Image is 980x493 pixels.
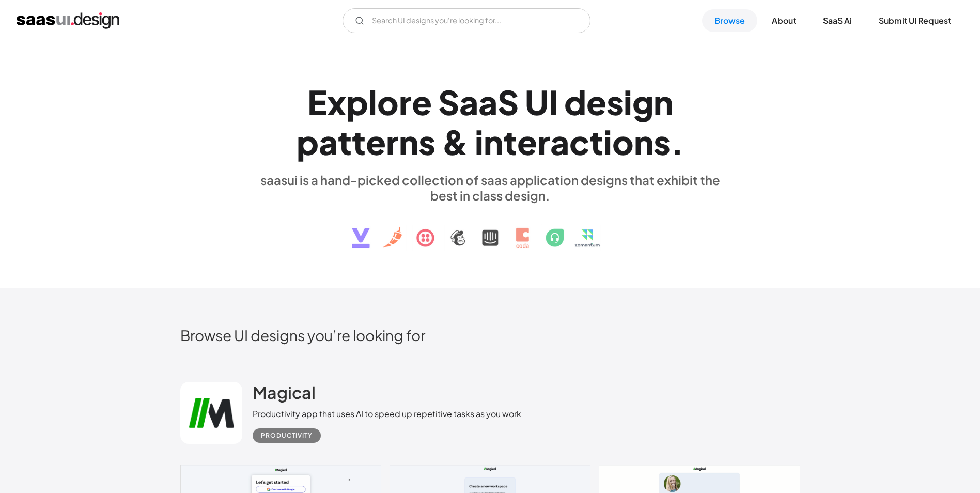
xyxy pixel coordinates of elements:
div: S [497,82,519,122]
h2: Magical [253,382,316,403]
div: U [525,82,549,122]
div: s [418,122,435,162]
h2: Browse UI designs you’re looking for [180,326,800,344]
div: n [484,122,503,162]
div: i [475,122,484,162]
div: e [412,82,432,122]
div: s [654,122,671,162]
div: Productivity [261,429,313,442]
img: text, icon, saas logo [334,203,647,257]
a: Browse [702,9,757,32]
div: E [307,82,327,122]
div: e [586,82,606,122]
div: S [438,82,459,122]
a: SaaS Ai [811,9,864,32]
div: o [612,122,634,162]
div: x [327,82,346,122]
div: d [564,82,586,122]
div: saasui is a hand-picked collection of saas application designs that exhibit the best in class des... [253,172,728,203]
div: a [319,122,338,162]
div: l [368,82,377,122]
div: r [399,82,412,122]
div: t [352,122,366,162]
div: I [549,82,558,122]
a: home [17,12,119,29]
div: p [346,82,368,122]
div: t [503,122,517,162]
div: r [537,122,550,162]
a: Magical [253,382,316,408]
div: o [377,82,399,122]
div: t [338,122,352,162]
div: s [606,82,624,122]
form: Email Form [343,8,590,33]
a: Submit UI Request [866,9,963,32]
div: n [634,122,654,162]
div: n [654,82,673,122]
div: a [459,82,478,122]
input: Search UI designs you're looking for... [343,8,590,33]
div: e [517,122,537,162]
h1: Explore SaaS UI design patterns & interactions. [253,82,728,162]
div: c [569,122,589,162]
div: p [297,122,319,162]
div: . [671,122,684,162]
div: a [478,82,497,122]
div: Productivity app that uses AI to speed up repetitive tasks as you work [253,408,521,420]
div: & [442,122,469,162]
div: g [632,82,654,122]
div: t [589,122,603,162]
div: i [624,82,632,122]
div: r [386,122,399,162]
div: i [603,122,612,162]
div: n [399,122,418,162]
div: e [366,122,386,162]
a: About [759,9,808,32]
div: a [550,122,569,162]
